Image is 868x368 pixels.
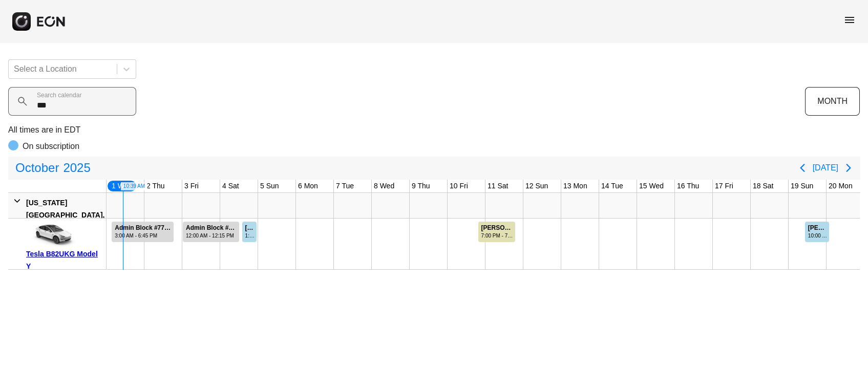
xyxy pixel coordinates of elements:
div: [US_STATE][GEOGRAPHIC_DATA], [GEOGRAPHIC_DATA] [26,197,104,233]
div: 3:00 AM - 6:45 PM [115,232,173,240]
div: [PERSON_NAME] #77322 [808,224,828,232]
div: 13 Mon [561,180,589,192]
div: 8 Wed [372,180,396,192]
label: Search calendar [37,91,81,99]
div: 12 Sun [523,180,550,192]
div: 14 Tue [599,180,625,192]
div: Rented for 1 days by Michael Bowen Current status is open [242,219,258,242]
div: 10:00 AM - 2:00 AM [808,232,828,240]
div: Rented for 1 days by Colin Hopkins Current status is open [805,219,830,242]
div: Tesla B82UKG Model Y [26,248,102,272]
div: 2 Thu [144,180,167,192]
div: 7:00 PM - 7:00 PM [481,232,514,240]
div: Admin Block #77357 [115,224,173,232]
div: 19 Sun [789,180,815,192]
span: October [13,158,61,178]
span: 2025 [61,158,92,178]
div: 20 Mon [827,180,855,192]
div: 5 Sun [258,180,281,192]
div: 17 Fri [713,180,735,192]
div: 9 Thu [410,180,432,192]
div: Rented for 1 days by Dylan Costa Current status is verified [478,219,516,242]
div: 4 Sat [220,180,241,192]
button: Previous page [792,158,813,178]
p: All times are in EDT [8,124,860,136]
div: [PERSON_NAME] #76299 [481,224,514,232]
div: 6 Mon [296,180,320,192]
img: car [26,222,77,248]
div: 18 Sat [751,180,775,192]
div: [PERSON_NAME] #75949 [245,224,256,232]
button: October2025 [9,158,97,178]
div: 7 Tue [334,180,356,192]
div: Rented for 2 days by Admin Block Current status is rental [182,219,240,242]
button: MONTH [805,87,860,116]
div: 16 Thu [675,180,701,192]
div: Rented for 2 days by Admin Block Current status is rental [111,219,174,242]
div: Admin Block #77323 [186,224,238,232]
div: 12:00 AM - 12:15 PM [186,232,238,240]
div: 11 Sat [485,180,510,192]
span: menu [843,14,856,26]
p: On subscription [23,140,79,153]
button: Next page [838,158,859,178]
div: 1:30 PM - 11:30 PM [245,232,256,240]
div: 15 Wed [637,180,666,192]
div: 1 Wed [107,180,137,192]
div: 3 Fri [182,180,201,192]
div: 10 Fri [448,180,470,192]
button: [DATE] [813,159,838,177]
